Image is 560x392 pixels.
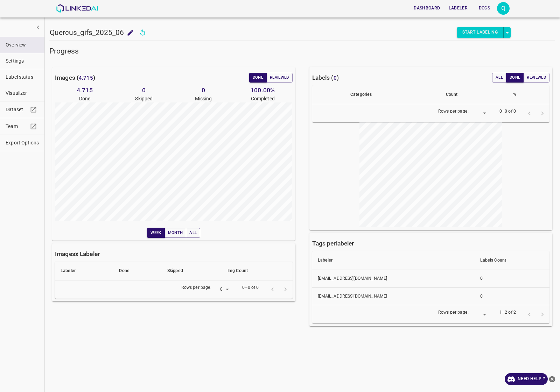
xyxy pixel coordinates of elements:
h6: Tags per labeler [312,238,354,248]
div: Q [497,2,510,15]
span: Dataset [6,106,28,113]
p: Completed [233,95,293,102]
span: 0 [334,75,337,81]
th: Skipped [162,262,222,280]
span: Team [6,123,28,130]
button: Week [147,228,164,238]
h6: 4.715 [55,85,114,95]
div: ​ [471,109,488,118]
h6: Images Labeler [55,249,100,259]
h6: 0 [174,85,233,95]
th: Labeler [312,251,475,270]
img: LinkedAI [56,4,98,13]
div: split button [457,27,511,38]
span: Overview [6,41,39,49]
h6: 100.00 % [233,85,293,95]
b: x [75,250,78,257]
th: Count [440,85,507,104]
span: Settings [6,57,39,65]
span: Export Options [6,139,39,147]
p: Rows per page: [438,309,469,316]
p: Missing [174,95,233,102]
th: [EMAIL_ADDRESS][DOMAIN_NAME] [312,287,475,305]
button: Start Labeling [457,27,504,38]
button: select role [504,27,511,38]
p: Skipped [114,95,174,102]
th: Done [113,262,162,280]
span: Visualizer [6,90,39,97]
button: Labeler [446,2,470,14]
button: show more [31,21,44,34]
button: Done [506,73,524,83]
th: Img Count [222,262,293,280]
th: Labels Count [475,251,549,270]
p: Rows per page: [181,285,212,291]
p: 0–0 of 0 [499,108,516,115]
h6: Labels ( ) [312,73,339,83]
p: Rows per page: [438,108,469,115]
h6: 0 [114,85,174,95]
a: Docs [472,1,497,15]
div: ​ [471,310,488,319]
span: 4.715 [79,75,93,81]
span: Label status [6,73,39,81]
button: Open settings [497,2,510,15]
button: Dashboard [411,2,443,14]
p: Done [55,95,114,102]
p: 0–0 of 0 [242,285,259,291]
h5: Quercus_gifs_2025_06 [50,28,124,37]
p: 1–2 of 2 [499,309,516,316]
h5: Progress [49,46,555,56]
button: Reviewed [266,73,293,83]
th: 0 [475,270,549,288]
button: All [492,73,506,83]
button: close-help [548,373,556,385]
h6: Images ( ) [55,73,95,83]
div: 8 [214,285,231,294]
th: [EMAIL_ADDRESS][DOMAIN_NAME] [312,270,475,288]
button: add to shopping cart [124,26,137,39]
button: All [186,228,200,238]
a: Labeler [444,1,472,15]
button: Done [249,73,267,83]
button: Month [164,228,187,238]
th: Categories [345,85,440,104]
a: Dashboard [409,1,444,15]
button: Docs [473,2,496,14]
th: Labeler [55,262,113,280]
a: Need Help ? [505,373,548,385]
button: Reviewed [523,73,549,83]
th: 0 [475,287,549,305]
th: % [507,85,549,104]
